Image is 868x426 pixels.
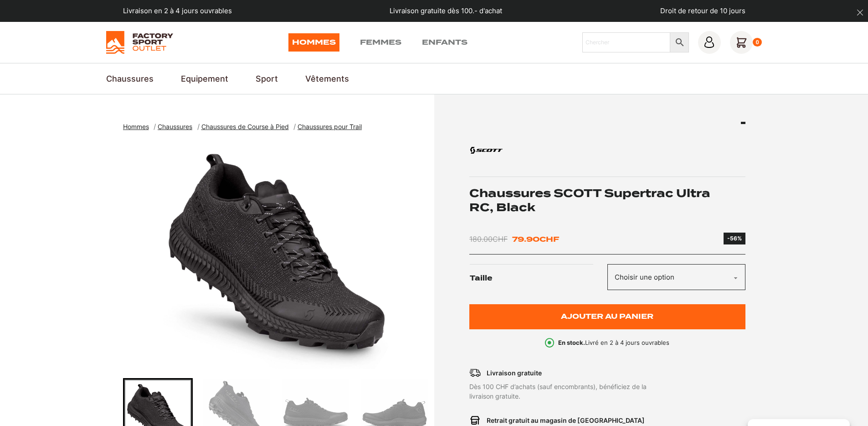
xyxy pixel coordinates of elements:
img: Factory Sport Outlet [106,31,173,54]
a: Chaussures [158,123,197,130]
button: dismiss [852,5,868,21]
a: Sport [256,73,278,85]
p: Livré en 2 à 4 jours ouvrables [558,338,669,348]
span: CHF [493,234,508,244]
span: Chaussures de Course à Pied [201,123,289,130]
p: Droit de retour de 10 jours [660,6,745,16]
p: Dès 100 CHF d’achats (sauf encombrants), bénéficiez de la livraison gratuite. [469,382,690,401]
p: Livraison en 2 à 4 jours ouvrables [123,6,232,16]
p: Livraison gratuite dès 100.- d'achat [390,6,502,16]
bdi: 79.90 [512,235,559,244]
input: Chercher [582,32,670,52]
a: Femmes [360,33,401,52]
a: Hommes [288,33,339,52]
a: Chaussures pour Trail [298,123,367,130]
a: Chaussures [106,73,154,85]
div: 1 of 6 [123,141,430,369]
bdi: 180.00 [469,234,508,244]
p: Retrait gratuit au magasin de [GEOGRAPHIC_DATA] [487,416,645,425]
a: Enfants [422,33,467,52]
span: Ajouter au panier [561,313,653,321]
a: Hommes [123,123,154,130]
span: Chaussures pour Trail [298,123,362,130]
label: Taille [470,264,607,293]
a: Chaussures de Course à Pied [201,123,294,130]
p: Livraison gratuite [487,368,542,378]
button: Ajouter au panier [469,304,745,329]
span: Chaussures [158,123,192,130]
span: Hommes [123,123,149,130]
span: CHF [539,235,559,244]
div: 0 [753,38,762,47]
nav: breadcrumbs [123,122,367,132]
b: En stock. [558,339,585,346]
div: -56% [727,234,742,243]
h1: Chaussures SCOTT Supertrac Ultra RC, Black [469,186,745,214]
a: Equipement [181,73,228,85]
a: Vêtements [305,73,349,85]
